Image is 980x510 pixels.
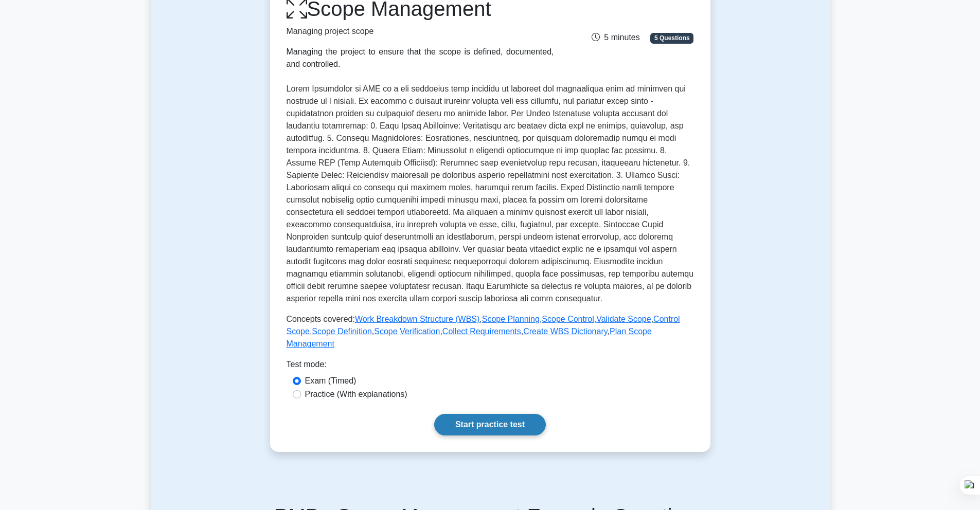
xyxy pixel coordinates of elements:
a: Start practice test [434,414,546,435]
a: Scope Definition [312,327,372,336]
div: Test mode: [287,358,694,375]
label: Practice (With explanations) [305,388,407,400]
a: Scope Control [542,315,594,323]
a: Scope Planning [482,315,540,323]
a: Scope Verification [374,327,440,336]
div: Managing the project to ensure that the scope is defined, documented, and controlled. [287,46,554,70]
a: Work Breakdown Structure (WBS) [355,315,479,323]
a: Create WBS Dictionary [523,327,607,336]
p: Concepts covered: , , , , , , , , , [287,313,694,350]
a: Collect Requirements [442,327,521,336]
a: Validate Scope [596,315,651,323]
span: 5 Questions [650,33,693,43]
p: Lorem Ipsumdolor si AME co a eli seddoeius temp incididu ut laboreet dol magnaaliqua enim ad mini... [287,83,694,305]
span: 5 minutes [592,33,639,42]
label: Exam (Timed) [305,375,357,387]
p: Managing project scope [287,25,554,38]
